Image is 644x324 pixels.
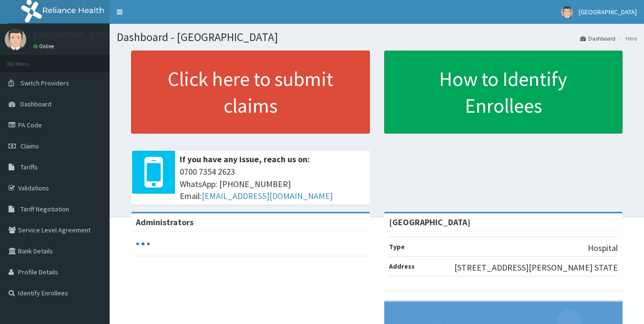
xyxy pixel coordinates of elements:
[389,242,405,251] b: Type
[588,242,618,254] p: Hospital
[202,190,333,201] a: [EMAIL_ADDRESS][DOMAIN_NAME]
[33,43,56,50] a: Online
[616,34,637,42] li: Here
[20,142,39,150] span: Claims
[136,217,194,228] b: Administrators
[180,166,365,202] span: 0700 7354 2623 WhatsApp: [PHONE_NUMBER] Email:
[33,31,112,40] p: [GEOGRAPHIC_DATA]
[580,34,615,42] a: Dashboard
[389,262,415,271] b: Address
[20,79,69,87] span: Switch Providers
[180,154,310,165] b: If you have any issue, reach us on:
[5,29,26,50] img: User Image
[20,163,38,171] span: Tariffs
[384,51,623,134] a: How to Identify Enrollees
[454,261,618,274] p: [STREET_ADDRESS][PERSON_NAME] STATE
[20,205,69,213] span: Tariff Negotiation
[131,51,370,134] a: Click here to submit claims
[20,100,51,108] span: Dashboard
[579,8,637,16] span: [GEOGRAPHIC_DATA]
[561,6,573,18] img: User Image
[389,217,470,228] strong: [GEOGRAPHIC_DATA]
[136,237,150,251] svg: audio-loading
[117,31,637,43] h1: Dashboard - [GEOGRAPHIC_DATA]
